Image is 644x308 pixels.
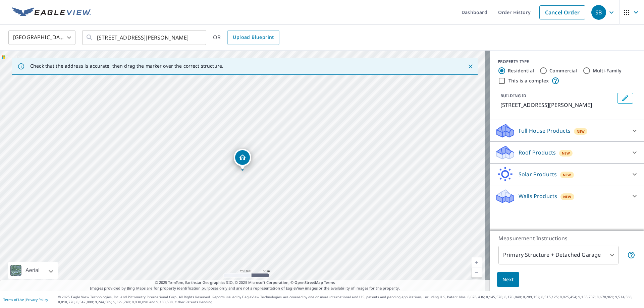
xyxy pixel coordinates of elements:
p: [STREET_ADDRESS][PERSON_NAME] [500,101,614,109]
a: Upload Blueprint [227,30,279,45]
span: © 2025 TomTom, Earthstar Geographics SIO, © 2025 Microsoft Corporation, © [155,280,335,286]
label: Multi-Family [593,67,622,74]
div: Roof ProductsNew [495,144,639,161]
span: New [563,194,572,199]
span: New [577,129,585,134]
p: Full House Products [519,127,571,135]
label: Residential [508,67,534,74]
button: Next [497,272,519,287]
div: Dropped pin, building 1, Residential property, 8128 Shirley Rd Spotsylvania, VA 22551 [234,149,251,170]
span: Your report will include the primary structure and a detached garage if one exists. [627,251,635,259]
div: Walls ProductsNew [495,188,639,204]
div: Primary Structure + Detached Garage [498,246,619,264]
a: Current Level 17, Zoom In [472,257,482,267]
div: [GEOGRAPHIC_DATA] [8,28,75,47]
p: Solar Products [519,170,557,178]
input: Search by address or latitude-longitude [97,28,193,47]
span: Upload Blueprint [233,33,274,42]
span: Next [502,275,514,284]
p: Roof Products [519,148,556,157]
span: New [562,150,570,156]
div: SB [591,5,606,20]
p: Walls Products [519,192,557,200]
a: Terms [324,280,335,285]
span: New [563,172,571,178]
a: OpenStreetMap [294,280,323,285]
a: Cancel Order [539,5,585,19]
button: Edit building 1 [617,93,633,104]
label: This is a complex [508,77,549,84]
img: EV Logo [12,7,91,17]
div: PROPERTY TYPE [498,59,636,65]
button: Close [466,62,475,71]
div: Full House ProductsNew [495,123,639,139]
p: BUILDING ID [500,93,526,99]
div: Aerial [8,262,58,279]
p: Check that the address is accurate, then drag the marker over the correct structure. [30,63,223,69]
label: Commercial [549,67,577,74]
p: © 2025 Eagle View Technologies, Inc. and Pictometry International Corp. All Rights Reserved. Repo... [58,295,641,305]
p: | [3,298,48,302]
a: Privacy Policy [26,297,48,302]
div: Aerial [23,262,42,279]
div: OR [213,30,279,45]
div: Solar ProductsNew [495,166,639,182]
p: Measurement Instructions [498,234,635,242]
a: Current Level 17, Zoom Out [472,267,482,278]
a: Terms of Use [3,297,24,302]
